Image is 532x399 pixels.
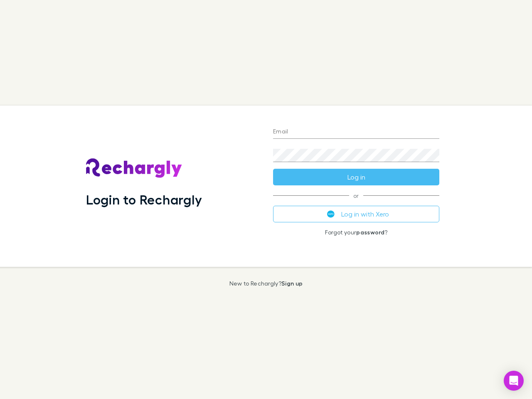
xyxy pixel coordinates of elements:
h1: Login to Rechargly [86,192,202,207]
p: New to Rechargly? [229,280,303,287]
button: Log in with Xero [273,206,439,222]
img: Rechargly's Logo [86,158,182,178]
p: Forgot your ? [273,229,439,236]
img: Xero's logo [327,210,335,218]
div: Open Intercom Messenger [504,371,524,391]
a: password [356,229,384,236]
button: Log in [273,169,439,185]
a: Sign up [281,280,303,287]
